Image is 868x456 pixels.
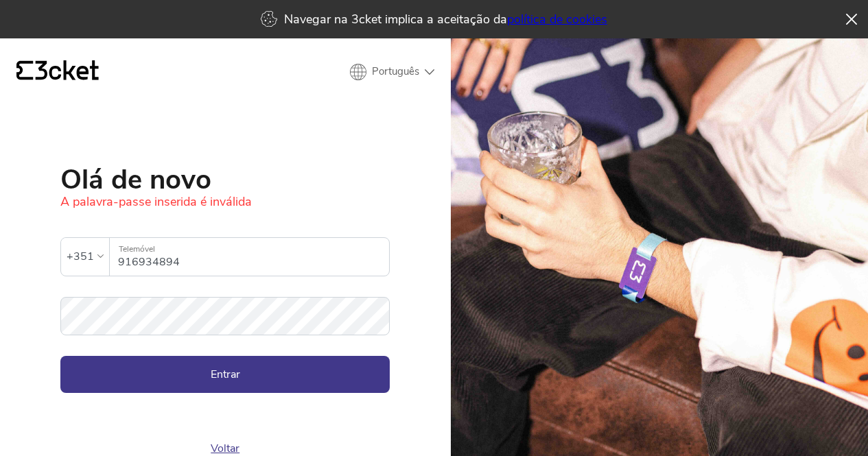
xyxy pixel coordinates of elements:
label: Palavra-passe [60,297,390,320]
p: Navegar na 3cket implica a aceitação da [284,11,607,27]
label: Telemóvel [110,238,389,261]
input: Telemóvel [118,238,389,276]
a: Voltar [211,441,239,456]
button: Entrar [60,356,390,393]
div: A palavra-passe inserida é inválida [60,193,390,210]
div: +351 [67,246,94,267]
a: {' '} [16,60,99,84]
a: política de cookies [507,11,607,27]
g: {' '} [16,61,33,80]
h1: Olá de novo [60,166,390,193]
